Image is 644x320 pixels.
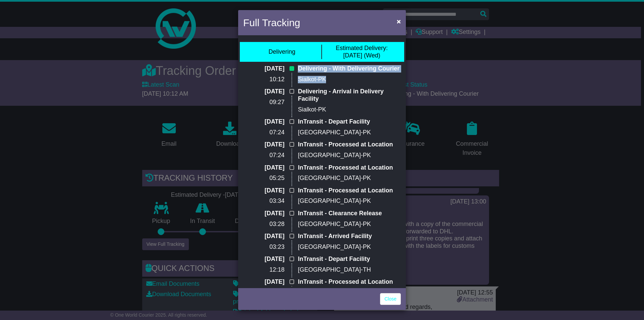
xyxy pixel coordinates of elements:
button: Close [393,14,404,28]
p: [DATE] [243,278,284,286]
p: InTransit - Depart Facility [298,118,401,126]
span: Estimated Delivery: [336,45,388,51]
p: [DATE] [243,256,284,263]
p: [DATE] [243,187,284,194]
p: [GEOGRAPHIC_DATA]-PK [298,152,401,159]
p: [GEOGRAPHIC_DATA]-TH [298,266,401,274]
p: [GEOGRAPHIC_DATA]-PK [298,243,401,251]
p: [DATE] [243,210,284,217]
span: × [397,17,401,25]
p: Delivering - With Delivering Courier [298,65,401,73]
p: 03:28 [243,221,284,228]
p: InTransit - Processed at Location [298,141,401,148]
p: 07:24 [243,152,284,159]
p: InTransit - Clearance Release [298,210,401,217]
p: Delivering - Arrival in Delivery Facility [298,88,401,102]
p: [DATE] [243,65,284,73]
p: 07:24 [243,129,284,136]
p: [DATE] [243,141,284,148]
p: 12:18 [243,266,284,274]
p: [DATE] [243,233,284,240]
p: InTransit - Arrived Facility [298,233,401,240]
p: [DATE] [243,164,284,172]
p: InTransit - Processed at Location [298,187,401,194]
div: Delivering [268,48,295,56]
div: [DATE] (Wed) [336,45,388,59]
p: 03:34 [243,197,284,205]
a: Close [380,293,401,305]
p: InTransit - Depart Facility [298,256,401,263]
p: 05:25 [243,175,284,182]
p: Sialkot-PK [298,76,401,83]
p: [GEOGRAPHIC_DATA]-PK [298,221,401,228]
p: [GEOGRAPHIC_DATA]-PK [298,129,401,136]
p: InTransit - Processed at Location [298,278,401,286]
p: InTransit - Processed at Location [298,164,401,172]
p: [DATE] [243,88,284,95]
p: 10:12 [243,76,284,83]
p: [DATE] [243,118,284,126]
h4: Full Tracking [243,15,300,30]
p: Sialkot-PK [298,106,401,113]
p: [GEOGRAPHIC_DATA]-PK [298,175,401,182]
p: [GEOGRAPHIC_DATA]-PK [298,197,401,205]
p: 03:23 [243,243,284,251]
p: 09:27 [243,99,284,106]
